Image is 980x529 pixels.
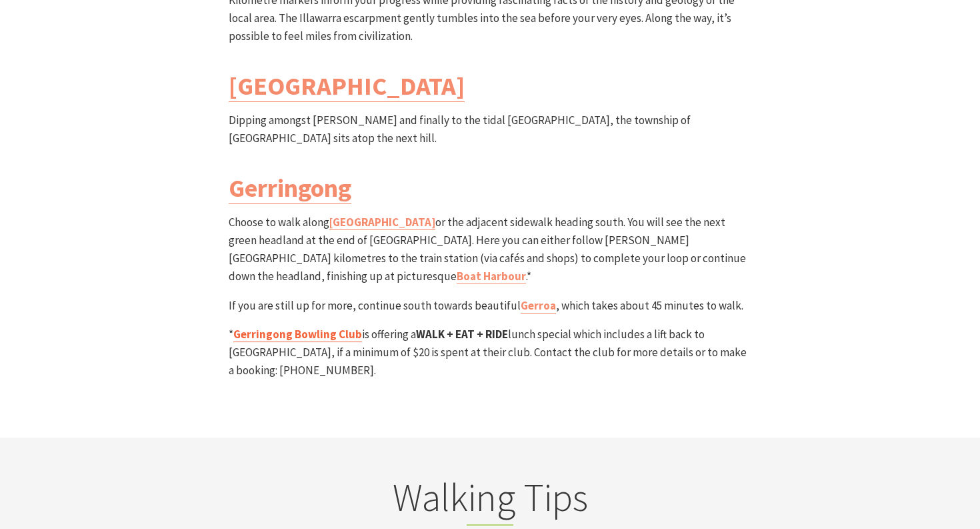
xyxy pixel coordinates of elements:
[229,172,351,204] a: Gerringong
[233,327,362,342] a: Gerringong Bowling Club
[229,213,751,286] p: Choose to walk along or the adjacent sidewalk heading south. You will see the next green headland...
[229,474,751,526] h2: Walking Tips
[229,70,465,102] a: [GEOGRAPHIC_DATA]
[229,326,751,380] p: * is offering a lunch special which includes a lift back to [GEOGRAPHIC_DATA], if a minimum of $2...
[416,327,508,342] strong: WALK + EAT + RIDE
[229,111,751,147] p: Dipping amongst [PERSON_NAME] and finally to the tidal [GEOGRAPHIC_DATA], the township of [GEOGRA...
[329,215,435,230] a: [GEOGRAPHIC_DATA]
[229,297,751,315] p: If you are still up for more, continue south towards beautiful , which takes about 45 minutes to ...
[457,269,526,284] a: Boat Harbour
[521,298,556,314] a: Gerroa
